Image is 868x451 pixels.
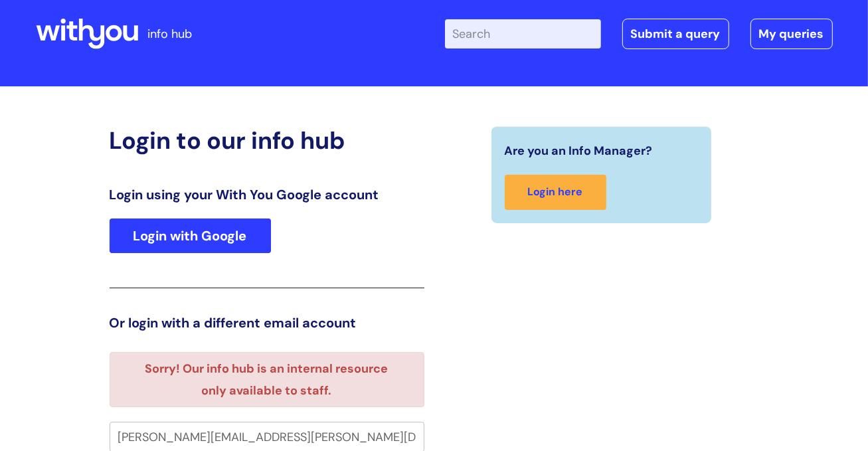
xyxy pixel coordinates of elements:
input: Search [445,19,601,48]
span: Are you an Info Manager? [505,140,653,161]
a: My queries [750,19,833,49]
p: info hub [148,23,193,45]
li: Sorry! Our info hub is an internal resource only available to staff. [133,358,400,401]
h2: Login to our info hub [110,126,424,155]
a: Submit a query [622,19,729,49]
a: Login with Google [110,219,271,253]
a: Login here [505,175,606,210]
h3: Login using your With You Google account [110,187,424,203]
h3: Or login with a different email account [110,315,424,331]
